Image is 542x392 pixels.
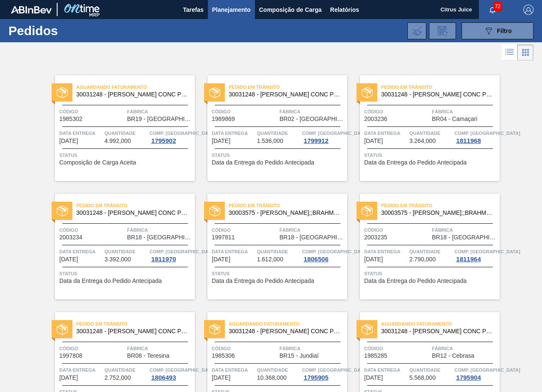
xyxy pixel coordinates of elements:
[149,256,177,263] div: 1811970
[212,278,314,284] span: Data da Entrega do Pedido Antecipada
[195,194,347,299] a: statusPedido em Trânsito30003575 - [PERSON_NAME];;BRAHMA;BOMBONA 62KG;Código1997811FábricaBR18 - ...
[381,201,500,210] span: Pedido em Trânsito
[407,22,426,39] div: Importar Negociações dos Pedidos
[364,256,383,263] span: 12/08/2025
[409,138,436,144] span: 3.264,000
[381,328,493,334] span: 30031248 - SUCO LARANJA CONC PRESV 63 5 KG
[302,247,345,263] a: Comp. [GEOGRAPHIC_DATA]1806506
[257,366,300,374] span: Quantidade
[8,26,125,36] h1: Pedidos
[454,366,520,374] span: Comp. Carga
[105,375,131,381] span: 2.752,000
[127,116,193,122] span: BR19 - Nova Rio
[432,344,498,353] span: Fábrica
[59,226,125,234] span: Código
[364,116,387,122] span: 2003236
[105,366,148,374] span: Quantidade
[364,353,387,359] span: 1985285
[76,210,188,216] span: 30031248 - SUCO LARANJA CONC PRESV 63 5 KG
[381,210,493,216] span: 30003575 - SUCO CONCENT LIMAO;;BRAHMA;BOMBONA 62KG;
[454,374,482,381] div: 1795904
[212,138,230,144] span: 12/08/2025
[59,107,125,116] span: Código
[257,256,283,263] span: 1.612,000
[523,5,534,15] img: Logout
[42,194,195,299] a: statusPedido em Trânsito30031248 - [PERSON_NAME] CONC PRESV 63 5 KGCódigo2003234FábricaBR18 - [GE...
[59,234,83,241] span: 2003234
[57,324,68,335] img: status
[364,107,430,116] span: Código
[149,247,193,263] a: Comp. [GEOGRAPHIC_DATA]1811970
[59,353,83,359] span: 1997808
[409,256,436,263] span: 2.790,000
[229,210,340,216] span: 30003575 - SUCO CONCENT LIMAO;;BRAHMA;BOMBONA 62KG;
[105,129,148,137] span: Quantidade
[105,138,131,144] span: 4.992,000
[57,87,68,98] img: status
[364,129,407,137] span: Data entrega
[259,5,322,15] span: Composição de Carga
[59,375,78,381] span: 12/08/2025
[257,129,300,137] span: Quantidade
[229,201,347,210] span: Pedido em Trânsito
[76,328,188,334] span: 30031248 - SUCO LARANJA CONC PRESV 63 5 KG
[462,22,534,39] button: Filtro
[432,107,498,116] span: Fábrica
[212,226,277,234] span: Código
[454,129,520,137] span: Comp. Carga
[381,320,500,328] span: Aguardando Faturamento
[229,328,340,334] span: 30031248 - SUCO LARANJA CONC PRESV 63 5 KG
[149,374,177,381] div: 1806493
[432,226,498,234] span: Fábrica
[364,151,498,159] span: Status
[302,366,345,381] a: Comp. [GEOGRAPHIC_DATA]1795905
[59,256,78,263] span: 12/08/2025
[127,353,169,359] span: BR08 - Teresina
[279,353,319,359] span: BR15 - Jundiaí
[302,256,330,263] div: 1806506
[517,44,534,60] div: Visão em Cards
[195,75,347,181] a: statusPedido em Trânsito30031248 - [PERSON_NAME] CONC PRESV 63 5 KGCódigo1989869FábricaBR02 - [GE...
[364,138,383,144] span: 12/08/2025
[364,247,407,256] span: Data entrega
[149,247,215,256] span: Comp. Carga
[59,129,102,137] span: Data entrega
[212,116,235,122] span: 1989869
[59,269,193,278] span: Status
[212,247,255,256] span: Data entrega
[229,320,347,328] span: Aguardando Faturamento
[362,324,373,335] img: status
[127,344,193,353] span: Fábrica
[229,83,347,91] span: Pedido em Trânsito
[183,5,204,15] span: Tarefas
[229,91,340,98] span: 30031248 - SUCO LARANJA CONC PRESV 63 5 KG
[149,366,215,374] span: Comp. Carga
[212,159,314,166] span: Data da Entrega do Pedido Antecipada
[279,234,345,241] span: BR18 - Pernambuco
[59,366,102,374] span: Data entrega
[127,234,193,241] span: BR18 - Pernambuco
[364,159,467,166] span: Data da Entrega do Pedido Antecipada
[381,83,500,91] span: Pedido em Trânsito
[364,269,498,278] span: Status
[212,366,255,374] span: Data entrega
[454,137,482,144] div: 1811968
[454,247,520,256] span: Comp. Carga
[381,91,493,98] span: 30031248 - SUCO LARANJA CONC PRESV 63 5 KG
[59,247,102,256] span: Data entrega
[149,129,215,137] span: Comp. Carga
[364,226,430,234] span: Código
[362,87,373,98] img: status
[302,366,368,374] span: Comp. Carga
[76,320,195,328] span: Pedido em Trânsito
[364,366,407,374] span: Data entrega
[42,75,195,181] a: statusAguardando Faturamento30031248 - [PERSON_NAME] CONC PRESV 63 5 KGCódigo1985302FábricaBR19 -...
[364,278,467,284] span: Data da Entrega do Pedido Antecipada
[212,344,277,353] span: Código
[59,278,162,284] span: Data da Entrega do Pedido Antecipada
[279,116,345,122] span: BR02 - Sergipe
[209,324,220,335] img: status
[409,129,453,137] span: Quantidade
[212,269,345,278] span: Status
[409,375,436,381] span: 5.568,000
